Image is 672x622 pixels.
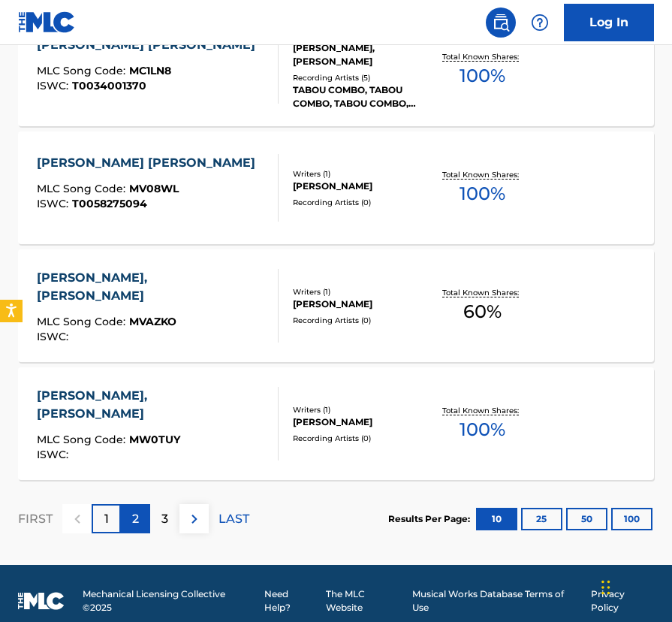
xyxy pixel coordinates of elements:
[83,587,255,614] span: Mechanical Licensing Collective © 2025
[37,315,129,328] span: MLC Song Code :
[601,565,610,610] div: Drag
[37,197,72,210] span: ISWC :
[460,180,505,207] span: 100 %
[293,433,429,444] div: Recording Artists ( 0 )
[72,79,146,92] span: T0034001370
[566,508,607,530] button: 50
[531,14,549,32] img: help
[326,587,403,614] a: The MLC Website
[412,587,582,614] a: Musical Works Database Terms of Use
[460,416,505,443] span: 100 %
[37,154,263,172] div: [PERSON_NAME] [PERSON_NAME]
[129,433,180,446] span: MW0TUY
[293,180,429,193] div: [PERSON_NAME]
[293,286,429,297] div: Writers ( 1 )
[185,510,203,528] img: right
[37,448,72,461] span: ISWC :
[476,508,517,530] button: 10
[293,83,429,110] div: TABOU COMBO, TABOU COMBO, TABOU COMBO, TABOU COMBO, [PERSON_NAME]
[442,169,523,180] p: Total Known Shares:
[521,508,562,530] button: 25
[18,592,65,610] img: logo
[129,64,171,77] span: MC1LN8
[161,510,168,528] p: 3
[486,8,516,38] a: Public Search
[611,508,652,530] button: 100
[442,51,523,62] p: Total Known Shares:
[591,587,654,614] a: Privacy Policy
[597,550,672,622] iframe: Chat Widget
[37,269,266,305] div: [PERSON_NAME], [PERSON_NAME]
[37,433,129,446] span: MLC Song Code :
[129,315,176,328] span: MVAZKO
[37,330,72,343] span: ISWC :
[442,287,523,298] p: Total Known Shares:
[129,182,179,195] span: MV08WL
[293,41,429,68] div: [PERSON_NAME], [PERSON_NAME]
[37,36,263,54] div: [PERSON_NAME] [PERSON_NAME]
[293,297,429,311] div: [PERSON_NAME]
[37,79,72,92] span: ISWC :
[293,72,429,83] div: Recording Artists ( 5 )
[492,14,510,32] img: search
[525,8,555,38] div: Help
[293,415,429,429] div: [PERSON_NAME]
[18,510,53,528] p: FIRST
[18,367,654,480] a: [PERSON_NAME], [PERSON_NAME]MLC Song Code:MW0TUYISWC:Writers (1)[PERSON_NAME]Recording Artists (0...
[72,197,147,210] span: T0058275094
[460,62,505,89] span: 100 %
[388,512,474,526] p: Results Per Page:
[293,315,429,326] div: Recording Artists ( 0 )
[293,197,429,208] div: Recording Artists ( 0 )
[18,14,654,126] a: [PERSON_NAME] [PERSON_NAME]MLC Song Code:MC1LN8ISWC:T0034001370Writers (2)[PERSON_NAME], [PERSON_...
[463,298,502,325] span: 60 %
[18,131,654,244] a: [PERSON_NAME] [PERSON_NAME]MLC Song Code:MV08WLISWC:T0058275094Writers (1)[PERSON_NAME]Recording ...
[104,510,109,528] p: 1
[132,510,139,528] p: 2
[293,404,429,415] div: Writers ( 1 )
[18,11,76,33] img: MLC Logo
[218,510,249,528] p: LAST
[564,4,654,41] a: Log In
[37,64,129,77] span: MLC Song Code :
[37,182,129,195] span: MLC Song Code :
[18,249,654,362] a: [PERSON_NAME], [PERSON_NAME]MLC Song Code:MVAZKOISWC:Writers (1)[PERSON_NAME]Recording Artists (0...
[442,405,523,416] p: Total Known Shares:
[264,587,317,614] a: Need Help?
[293,168,429,180] div: Writers ( 1 )
[37,387,266,423] div: [PERSON_NAME], [PERSON_NAME]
